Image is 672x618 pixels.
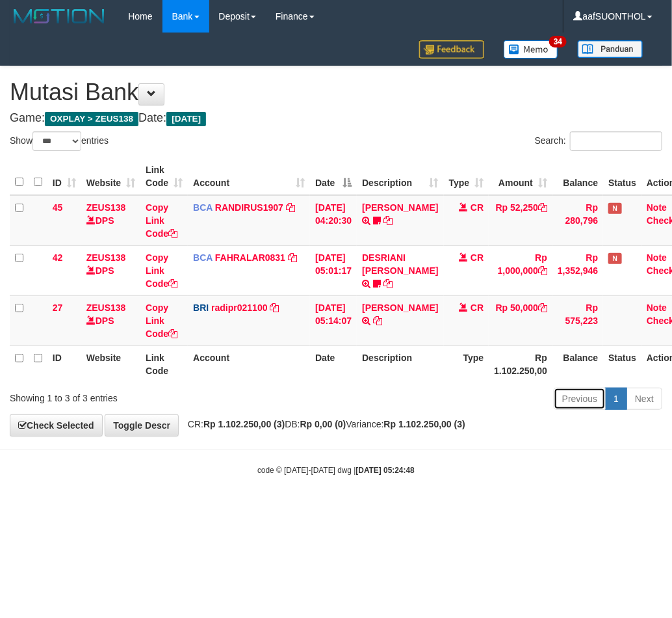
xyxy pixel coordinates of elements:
[627,388,662,410] a: Next
[86,202,126,213] a: ZEUS138
[270,302,279,313] a: Copy radipr021100 to clipboard
[535,131,662,151] label: Search:
[647,302,667,313] a: Note
[603,158,641,195] th: Status
[489,245,552,295] td: Rp 1,000,000
[383,278,393,289] a: Copy DESRIANI NATALIS T to clipboard
[10,7,109,26] img: MOTION_logo.png
[105,414,179,437] a: Toggle Descr
[140,345,188,383] th: Link Code
[146,202,177,239] a: Copy Link Code
[81,295,140,345] td: DPS
[10,414,103,437] a: Check Selected
[373,316,382,326] a: Copy DANA TEGARJALERPR to clipboard
[570,131,662,151] input: Search:
[489,195,552,246] td: Rp 52,250
[552,195,603,246] td: Rp 280,796
[444,158,489,195] th: Type: activate to sort column ascending
[257,466,415,475] small: code © [DATE]-[DATE] dwg |
[471,302,484,313] span: CR
[193,302,209,313] span: BRI
[444,345,489,383] th: Type
[362,202,438,213] a: [PERSON_NAME]
[419,40,484,59] img: Feedback.jpg
[310,158,357,195] th: Date: activate to sort column descending
[53,252,63,263] span: 42
[578,40,643,58] img: panduan.png
[489,295,552,345] td: Rp 50,000
[357,158,443,195] th: Description: activate to sort column ascending
[310,195,357,246] td: [DATE] 04:20:30
[310,245,357,295] td: [DATE] 05:01:17
[549,36,567,47] span: 34
[384,419,465,429] strong: Rp 1.102.250,00 (3)
[310,295,357,345] td: [DATE] 05:14:07
[193,252,213,263] span: BCA
[215,252,285,263] a: FAHRALAR0831
[53,202,63,213] span: 45
[86,302,126,313] a: ZEUS138
[554,388,606,410] a: Previous
[603,345,641,383] th: Status
[10,112,662,125] h4: Game: Date:
[10,79,662,105] h1: Mutasi Bank
[86,252,126,263] a: ZEUS138
[146,302,177,339] a: Copy Link Code
[489,158,552,195] th: Amount: activate to sort column ascending
[81,245,140,295] td: DPS
[538,265,547,276] a: Copy Rp 1,000,000 to clipboard
[10,131,109,151] label: Show entries
[538,202,547,213] a: Copy Rp 52,250 to clipboard
[181,419,465,429] span: CR: DB: Variance:
[608,253,621,264] span: Has Note
[53,302,63,313] span: 27
[356,466,415,475] strong: [DATE] 05:24:48
[188,158,310,195] th: Account: activate to sort column ascending
[81,195,140,246] td: DPS
[552,245,603,295] td: Rp 1,352,946
[605,388,627,410] a: 1
[647,202,667,213] a: Note
[211,302,267,313] a: radipr021100
[146,252,177,289] a: Copy Link Code
[552,158,603,195] th: Balance
[552,295,603,345] td: Rp 575,223
[471,202,484,213] span: CR
[494,33,568,66] a: 34
[362,302,438,313] a: [PERSON_NAME]
[32,131,81,151] select: Showentries
[47,158,81,195] th: ID: activate to sort column ascending
[47,345,81,383] th: ID
[45,112,138,126] span: OXPLAY > ZEUS138
[489,345,552,383] th: Rp 1.102.250,00
[552,345,603,383] th: Balance
[81,158,140,195] th: Website: activate to sort column ascending
[166,112,206,126] span: [DATE]
[357,345,443,383] th: Description
[362,252,438,276] a: DESRIANI [PERSON_NAME]
[538,302,547,313] a: Copy Rp 50,000 to clipboard
[504,40,558,59] img: Button%20Memo.svg
[188,345,310,383] th: Account
[288,252,297,263] a: Copy FAHRALAR0831 to clipboard
[471,252,484,263] span: CR
[300,419,346,429] strong: Rp 0,00 (0)
[140,158,188,195] th: Link Code: activate to sort column ascending
[286,202,295,213] a: Copy RANDIRUS1907 to clipboard
[10,386,270,405] div: Showing 1 to 3 of 3 entries
[203,419,285,429] strong: Rp 1.102.250,00 (3)
[81,345,140,383] th: Website
[193,202,213,213] span: BCA
[215,202,283,213] a: RANDIRUS1907
[608,203,621,214] span: Has Note
[647,252,667,263] a: Note
[310,345,357,383] th: Date
[383,215,393,226] a: Copy TENNY SETIAWAN to clipboard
